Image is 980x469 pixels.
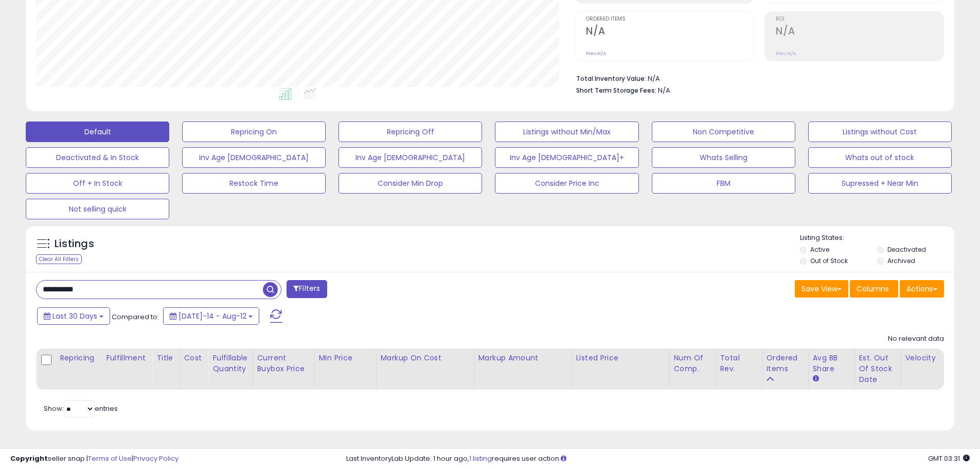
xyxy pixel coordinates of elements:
button: Whats out of stock [808,147,952,168]
label: Active [810,245,829,254]
th: The percentage added to the cost of goods (COGS) that forms the calculator for Min & Max prices. [376,349,474,390]
b: Total Inventory Value: [576,74,646,83]
strong: Copyright [10,454,48,463]
div: Velocity [905,353,943,363]
button: Repricing Off [338,121,482,142]
button: Off + In Stock [26,173,169,194]
div: Ordered Items [767,353,804,374]
button: Not selling quick [26,199,169,219]
button: Supressed + Near Min [808,173,952,194]
span: [DATE]-14 - Aug-12 [179,311,246,321]
label: Archived [887,256,915,265]
button: Actions [900,280,944,298]
button: Restock Time [182,173,326,194]
div: Repricing [60,353,97,363]
a: 1 listing [469,454,492,463]
li: N/A [576,72,936,84]
div: Avg BB Share [813,353,850,374]
div: Clear All Filters [36,254,82,264]
h2: N/A [776,25,943,39]
div: Fulfillment [106,353,148,363]
button: Deactivated & In Stock [26,147,169,168]
div: Current Buybox Price [257,353,310,374]
span: ROI [776,16,943,22]
button: FBM [652,173,795,194]
button: Columns [850,280,898,298]
span: Compared to: [112,312,159,322]
div: Markup on Cost [381,353,470,363]
small: Prev: N/A [776,50,796,57]
h2: N/A [586,25,754,39]
button: Save View [795,280,848,298]
div: Fulfillable Quantity [212,353,248,374]
label: Out of Stock [810,256,848,265]
button: Last 30 Days [37,307,110,325]
span: 2025-09-12 03:31 GMT [928,454,970,463]
h5: Listings [55,237,94,251]
div: Title [156,353,175,363]
button: Inv Age [DEMOGRAPHIC_DATA] [182,147,326,168]
div: seller snap | | [10,454,179,464]
div: Num of Comp. [674,353,711,374]
p: Listing States: [800,233,954,243]
small: Avg BB Share. [813,374,819,384]
div: No relevant data [888,334,944,344]
button: Repricing On [182,121,326,142]
span: Show: entries [44,404,118,413]
div: Cost [184,353,204,363]
span: Columns [857,284,889,294]
button: Filters [287,280,327,298]
span: Last 30 Days [52,311,97,321]
div: Est. Out Of Stock Date [859,353,897,385]
button: [DATE]-14 - Aug-12 [163,307,259,325]
span: Ordered Items [586,16,754,22]
div: Min Price [319,353,372,363]
button: Listings without Cost [808,121,952,142]
button: Consider Min Drop [338,173,482,194]
small: Prev: N/A [586,50,606,57]
button: Consider Price Inc [495,173,638,194]
b: Short Term Storage Fees: [576,86,656,95]
button: Whats Selling [652,147,795,168]
button: Default [26,121,169,142]
label: Deactivated [887,245,926,254]
div: Markup Amount [478,353,567,363]
button: Non Competitive [652,121,795,142]
div: Last InventoryLab Update: 1 hour ago, requires user action. [346,454,970,464]
a: Terms of Use [88,454,132,463]
span: N/A [658,85,670,95]
a: Privacy Policy [133,454,179,463]
button: Inv Age [DEMOGRAPHIC_DATA]+ [495,147,638,168]
button: Listings without Min/Max [495,121,638,142]
div: Total Rev. [720,353,758,374]
button: Inv Age [DEMOGRAPHIC_DATA] [338,147,482,168]
div: Listed Price [576,353,665,363]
